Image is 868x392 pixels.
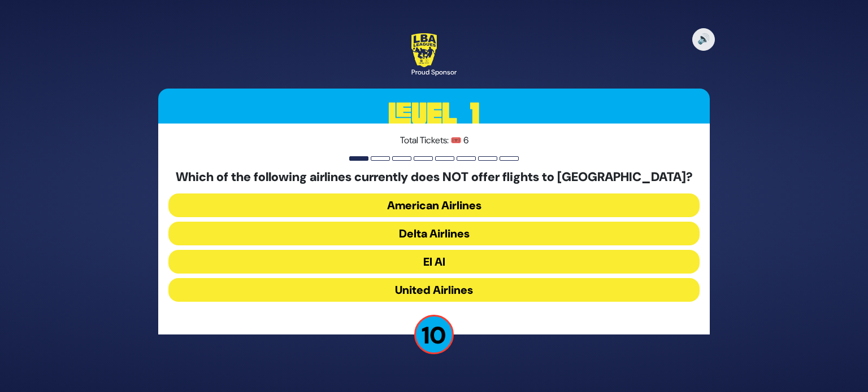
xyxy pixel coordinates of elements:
button: American Airlines [168,193,700,217]
p: Total Tickets: 🎟️ 6 [168,134,700,147]
p: 10 [414,315,454,354]
button: United Airlines [168,278,700,302]
button: El Al [168,250,700,274]
div: Proud Sponsor [411,67,457,77]
h5: Which of the following airlines currently does NOT offer flights to [GEOGRAPHIC_DATA]? [168,170,700,184]
button: 🔊 [692,28,715,51]
img: LBA [411,33,437,67]
button: Delta Airlines [168,222,700,245]
h3: Level 1 [158,89,710,139]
